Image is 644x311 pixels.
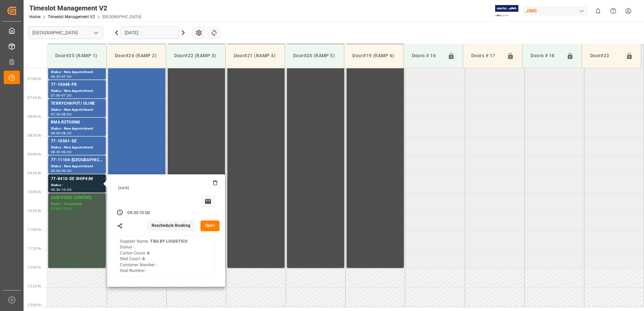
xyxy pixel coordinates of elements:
div: JAM DOCK VOLUME CONTROL [349,44,401,50]
div: 77-10553-[GEOGRAPHIC_DATA] [51,44,103,50]
div: - [61,150,62,153]
div: TERRYCHAPUT/ ULINE [51,100,103,107]
div: 77-11104-[GEOGRAPHIC_DATA] [51,157,103,164]
div: - [61,94,62,97]
div: 77-10048-FR [51,81,103,88]
div: JAM DOCK VOLUME CONTROL [170,44,222,50]
div: 08:30 [62,132,71,135]
span: 12:30 Hr [28,284,41,288]
div: - [61,207,62,210]
div: Door#25 (RAMP 1) [53,49,101,62]
div: 77-9620-ID(IN01/32LINES) [111,44,163,50]
div: JAM DOCK VOLUME CONTROL [230,44,282,50]
div: 09:30 [51,188,61,191]
div: - [61,75,62,78]
div: Status - New Appointment [51,69,103,75]
div: 10:00 [139,210,150,216]
div: - [61,113,62,116]
div: [DATE] [116,186,218,191]
span: 11:00 Hr [28,228,41,232]
div: Door#19 (RAMP 6) [350,49,398,62]
div: 07:30 [62,94,71,97]
div: 09:00 [62,150,71,153]
div: 12:00 [62,207,71,210]
img: Exertis%20JAM%20-%20Email%20Logo.jpg_1722504956.jpg [495,5,518,17]
button: Help Center [606,3,621,19]
div: Door#24 (RAMP 2) [112,49,160,62]
button: Reschedule Booking [147,220,195,231]
div: Status - [51,182,103,188]
span: 08:00 Hr [28,115,41,118]
div: JAM DOCK CONTROL [51,195,103,201]
div: 09:30 [62,169,71,172]
div: 10:00 [51,207,61,210]
div: Supplier Name - Status - Carton Count - Skid Count - Container Number - Seal Number - [120,239,188,274]
div: 08:00 [62,113,71,116]
b: 6 [142,256,145,261]
b: TBA BY LOGISTICS [150,239,188,244]
button: show 0 new notifications [590,3,606,19]
div: 77-10561-DE [51,138,103,145]
a: Timeslot Management V2 [48,14,95,19]
input: DD.MM.YYYY [121,26,179,39]
div: - [61,132,62,135]
a: Home [29,14,40,19]
div: 77-8410-DE SHIP#/M [51,176,103,182]
div: Doors # 16 [409,49,445,62]
span: 07:30 Hr [28,96,41,100]
div: 09:30 [127,210,138,216]
div: 09:00 [51,169,61,172]
div: Door#22 (RAMP 3) [171,49,220,62]
div: Status - New Appointment [51,164,103,169]
div: Door#23 [587,49,623,62]
div: - [61,188,62,191]
span: 13:00 Hr [28,303,41,307]
div: Status - New Appointment [51,126,103,132]
button: open menu [91,28,101,38]
div: 08:00 [51,132,61,135]
button: JIMS [523,4,590,17]
div: RMA RETURNS [51,119,103,126]
span: 07:00 Hr [28,77,41,81]
div: - [138,210,139,216]
div: 07:30 [51,113,61,116]
span: 09:30 Hr [28,171,41,175]
div: Status - Completed [51,201,103,207]
div: Door#20 (RAMP 5) [290,49,339,62]
span: 10:30 Hr [28,209,41,213]
span: 08:30 Hr [28,134,41,137]
span: 09:00 Hr [28,152,41,156]
div: JAM DOCK VOLUME CONTROL [290,44,342,50]
button: Open [200,220,220,231]
span: 12:00 Hr [28,266,41,269]
div: Timeslot Management V2 [29,3,141,13]
div: 06:30 [51,75,61,78]
div: Status - New Appointment [51,107,103,113]
div: 07:00 [62,75,71,78]
div: Doors # 18 [528,49,563,62]
div: Status - New Appointment [51,88,103,94]
div: JIMS [523,6,588,16]
div: Status - New Appointment [51,145,103,150]
span: 11:30 Hr [28,247,41,250]
span: 10:00 Hr [28,190,41,194]
div: Doors # 17 [469,49,504,62]
div: 08:30 [51,150,61,153]
div: Door#21 (RAMP 4) [231,49,279,62]
div: 07:00 [51,94,61,97]
div: 10:00 [62,188,71,191]
div: - [61,169,62,172]
input: Type to search/select [28,26,103,39]
b: 6 [147,251,150,255]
